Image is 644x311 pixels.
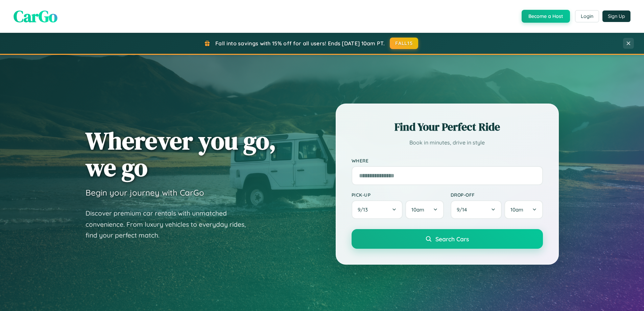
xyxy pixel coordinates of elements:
[352,192,444,198] label: Pick-up
[575,10,599,22] button: Login
[352,200,403,219] button: 9/13
[411,206,424,213] span: 10am
[435,235,469,243] span: Search Cars
[86,127,276,181] h1: Wherever you go, we go
[390,38,418,49] button: FALL15
[86,208,255,241] p: Discover premium car rentals with unmatched convenience. From luxury vehicles to everyday rides, ...
[352,119,543,134] h2: Find Your Perfect Ride
[352,138,543,148] p: Book in minutes, drive in style
[14,5,57,27] span: CarGo
[457,206,470,213] span: 9 / 14
[602,10,630,22] button: Sign Up
[451,200,502,219] button: 9/14
[504,200,543,219] button: 10am
[451,192,543,198] label: Drop-off
[510,206,523,213] span: 10am
[352,229,543,249] button: Search Cars
[352,158,543,163] label: Where
[358,206,371,213] span: 9 / 13
[86,187,204,198] h3: Begin your journey with CarGo
[522,10,570,23] button: Become a Host
[405,200,444,219] button: 10am
[215,40,385,47] span: Fall into savings with 15% off for all users! Ends [DATE] 10am PT.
